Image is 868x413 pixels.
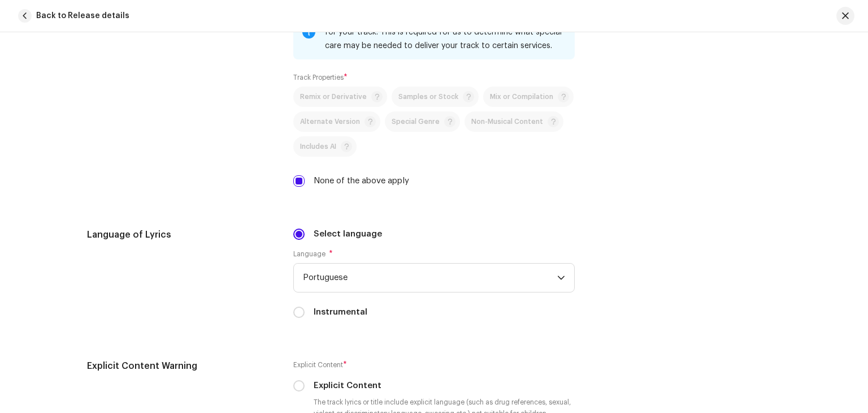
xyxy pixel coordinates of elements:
[314,228,382,240] label: Select language
[293,249,333,259] label: Language
[314,306,367,319] label: Instrumental
[314,175,409,187] label: None of the above apply
[293,359,343,371] small: Explicit Content
[293,73,348,82] label: Track Properties
[87,359,275,373] h5: Explicit Content Warning
[325,12,566,53] div: Please review the following options and select as many as apply for your track. This is required ...
[87,228,275,242] h5: Language of Lyrics
[557,264,565,292] div: dropdown trigger
[314,380,381,392] label: Explicit Content
[303,264,557,292] span: Portuguese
